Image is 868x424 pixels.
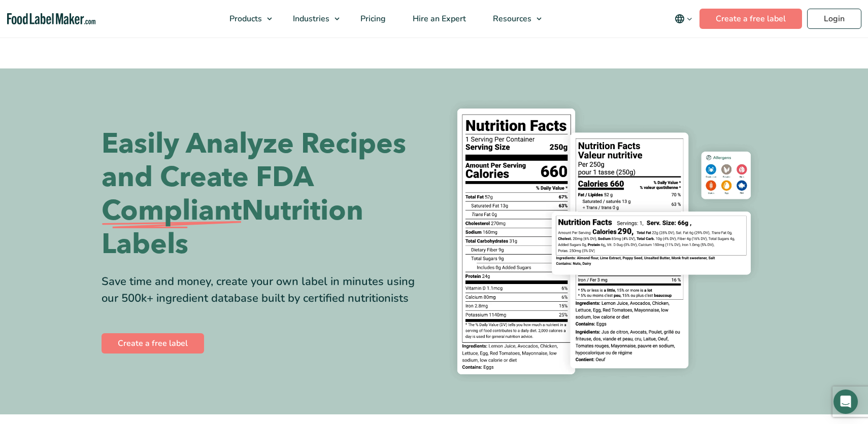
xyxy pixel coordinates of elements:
div: Open Intercom Messenger [833,390,858,414]
a: Login [807,9,861,29]
div: Save time and money, create your own label in minutes using our 500k+ ingredient database built b... [102,273,426,307]
span: Resources [490,13,532,24]
span: Hire an Expert [410,13,467,24]
span: Pricing [357,13,387,24]
span: Compliant [102,194,242,228]
h1: Easily Analyze Recipes and Create FDA Nutrition Labels [102,127,426,261]
span: Products [226,13,263,24]
a: Create a free label [102,333,204,354]
a: Create a free label [699,9,802,29]
span: Industries [290,13,330,24]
